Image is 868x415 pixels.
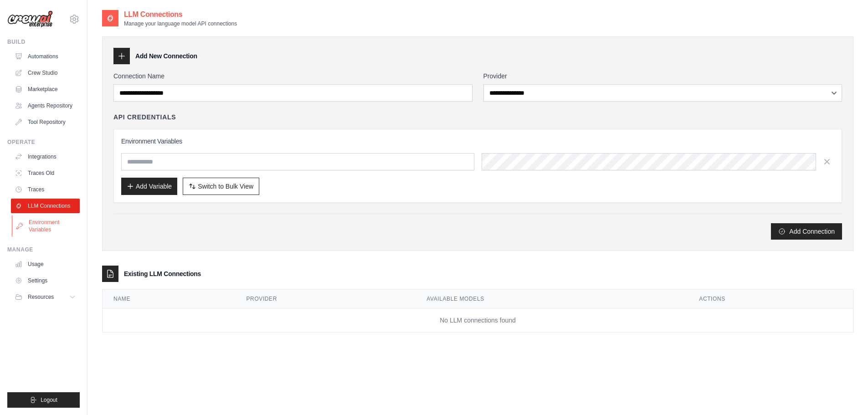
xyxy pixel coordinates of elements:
[103,308,853,333] td: No LLM connections found
[11,149,80,164] a: Integrations
[198,182,253,191] span: Switch to Bulk View
[11,115,80,129] a: Tool Repository
[121,178,177,195] button: Add Variable
[113,113,176,122] h4: API Credentials
[688,290,853,308] th: Actions
[11,290,80,304] button: Resources
[7,10,53,28] img: Logo
[11,98,80,113] a: Agents Repository
[124,20,237,27] p: Manage your language model API connections
[483,72,842,81] label: Provider
[135,51,197,61] h3: Add New Connection
[7,392,80,408] button: Logout
[11,182,80,197] a: Traces
[11,49,80,64] a: Automations
[28,293,54,301] span: Resources
[11,66,80,80] a: Crew Studio
[11,257,80,272] a: Usage
[124,9,237,20] h2: LLM Connections
[7,38,80,46] div: Build
[103,290,236,308] th: Name
[11,166,80,180] a: Traces Old
[183,178,259,195] button: Switch to Bulk View
[121,137,834,146] h3: Environment Variables
[771,223,842,240] button: Add Connection
[11,82,80,97] a: Marketplace
[12,215,81,237] a: Environment Variables
[41,396,57,404] span: Logout
[416,290,688,308] th: Available Models
[7,138,80,146] div: Operate
[11,199,80,213] a: LLM Connections
[236,290,416,308] th: Provider
[124,269,201,278] h3: Existing LLM Connections
[7,246,80,253] div: Manage
[11,273,80,288] a: Settings
[113,72,473,81] label: Connection Name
